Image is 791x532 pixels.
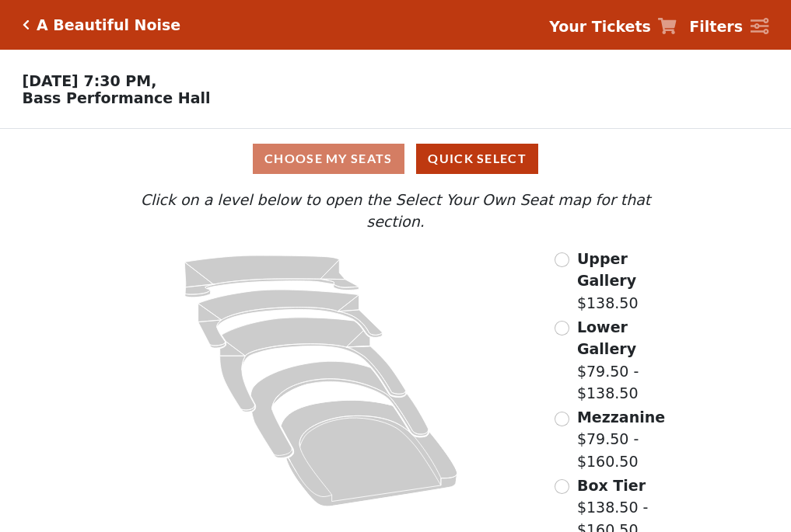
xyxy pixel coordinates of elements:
[577,318,636,358] span: Lower Gallery
[110,189,681,233] p: Click on a level below to open the Select Your Own Seat map for that section.
[282,400,458,506] path: Orchestra / Parterre Circle - Seats Available: 22
[416,144,538,174] button: Quick Select
[577,409,665,426] span: Mezzanine
[577,316,681,405] label: $79.50 - $138.50
[185,256,359,297] path: Upper Gallery - Seats Available: 291
[577,250,636,290] span: Upper Gallery
[577,248,681,315] label: $138.50
[577,406,681,473] label: $79.50 - $160.50
[37,16,180,34] h5: A Beautiful Noise
[577,477,646,494] span: Box Tier
[549,18,651,35] strong: Your Tickets
[198,290,383,348] path: Lower Gallery - Seats Available: 74
[689,18,743,35] strong: Filters
[549,16,677,38] a: Your Tickets
[23,19,30,30] a: Click here to go back to filters
[689,16,768,38] a: Filters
